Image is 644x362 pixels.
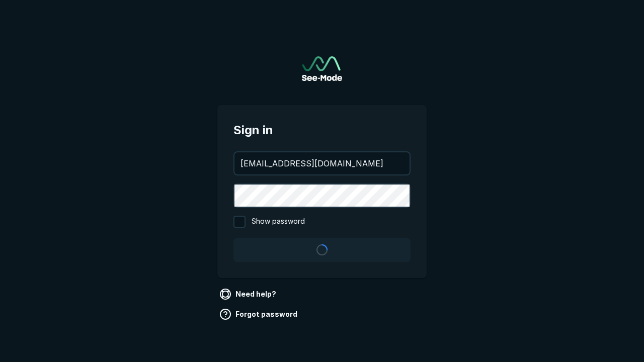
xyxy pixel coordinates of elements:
img: See-Mode Logo [302,56,342,81]
span: Sign in [233,121,411,139]
input: your@email.com [234,152,410,174]
span: Show password [252,216,305,228]
a: Need help? [217,286,280,302]
a: Go to sign in [302,56,342,81]
a: Forgot password [217,306,301,322]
